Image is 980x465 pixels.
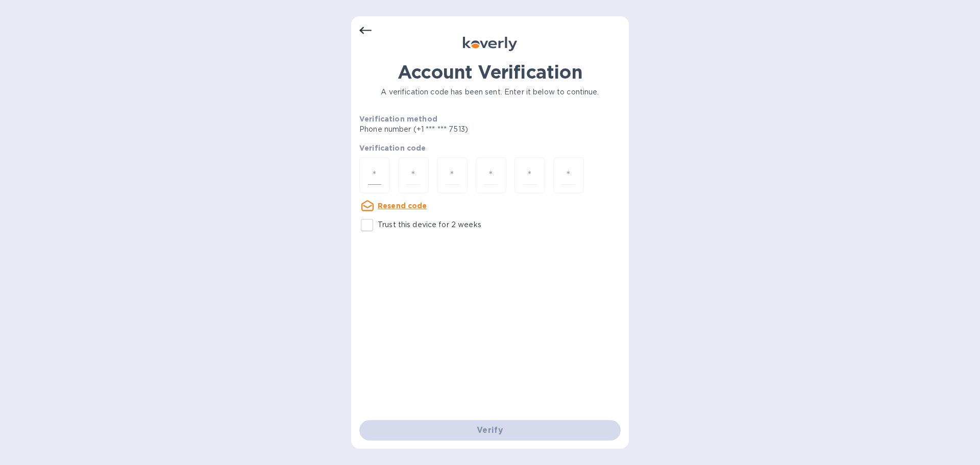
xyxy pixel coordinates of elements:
p: Phone number (+1 *** *** 7513) [359,124,546,135]
p: Verification code [359,143,621,153]
p: A verification code has been sent. Enter it below to continue. [359,87,621,97]
u: Resend code [378,202,427,210]
p: Trust this device for 2 weeks [378,219,481,230]
h1: Account Verification [359,61,621,83]
b: Verification method [359,115,437,123]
